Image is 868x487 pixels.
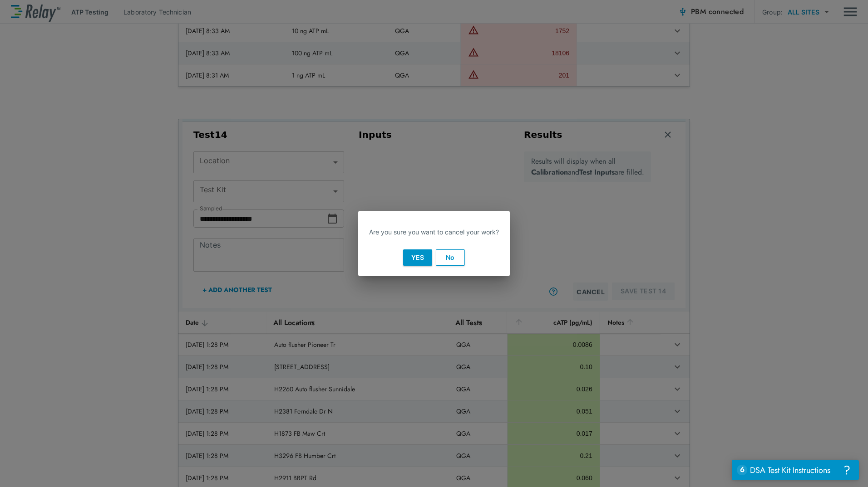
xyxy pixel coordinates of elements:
[436,249,465,266] button: No
[732,460,859,480] iframe: Resource center
[403,249,432,266] button: Yes
[369,227,499,237] p: Are you sure you want to cancel your work?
